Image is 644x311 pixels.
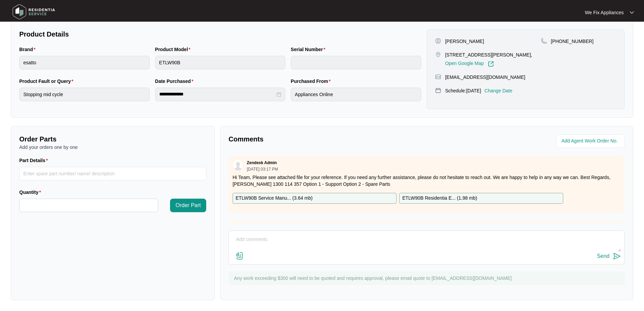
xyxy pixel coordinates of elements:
p: Comments [229,134,422,144]
label: Date Purchased [155,78,196,85]
input: Brand [19,56,150,69]
input: Serial Number [291,56,421,69]
label: Part Details [19,157,51,164]
input: Quantity [20,199,158,212]
img: map-pin [435,74,441,80]
a: Open Google Map [445,61,494,67]
input: Purchased From [291,88,421,101]
p: Any work exceeding $300 will need to be quoted and requires approval, please email quote to [EMAI... [234,275,621,282]
input: Product Fault or Query [19,88,150,101]
img: Link-External [488,61,494,67]
input: Date Purchased [159,91,276,98]
p: [PERSON_NAME] [445,38,484,45]
input: Part Details [19,167,206,180]
p: [EMAIL_ADDRESS][DOMAIN_NAME] [445,74,525,81]
img: map-pin [435,51,441,58]
label: Purchased From [291,78,333,85]
img: map-pin [435,87,441,93]
p: Change Date [484,87,512,94]
img: residentia service logo [10,2,57,22]
input: Add Agent Work Order No. [562,137,621,145]
p: Schedule: [DATE] [445,87,481,94]
label: Brand [19,46,38,53]
p: ETLW90B Residentia E... ( 1.98 mb ) [402,195,477,202]
p: [STREET_ADDRESS][PERSON_NAME], [445,51,532,58]
p: We Fix Appliances [585,9,624,16]
img: user-pin [435,38,441,44]
p: ETLW90B Service Manu... ( 3.64 mb ) [236,195,313,202]
button: Order Part [170,199,206,212]
label: Serial Number [291,46,328,53]
label: Product Fault or Query [19,78,76,85]
label: Quantity [19,189,44,196]
label: Product Model [155,46,193,53]
div: Send [597,253,610,259]
p: Hi Team, Please see attached file for your reference. If you need any further assistance, please ... [233,174,621,187]
button: Send [597,252,621,261]
img: send-icon.svg [613,252,621,260]
input: Product Model [155,56,286,69]
p: Add your orders one by one [19,144,206,151]
p: Zendesk Admin [247,160,277,165]
img: dropdown arrow [630,11,634,14]
img: user.svg [233,160,243,171]
img: file-attachment-doc.svg [236,252,244,260]
p: Product Details [19,29,421,39]
p: [PHONE_NUMBER] [551,38,594,45]
img: map-pin [541,38,547,44]
span: Order Part [175,201,201,209]
p: Order Parts [19,134,206,144]
p: [DATE] 03:17 PM [247,167,278,171]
